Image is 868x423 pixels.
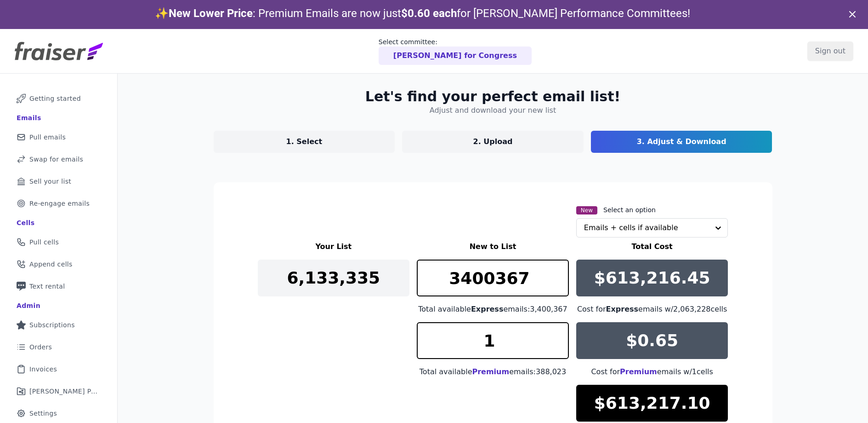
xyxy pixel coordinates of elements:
[17,113,41,122] div: Emails
[7,315,110,335] a: Subscriptions
[603,205,656,214] label: Select an option
[287,269,380,287] p: 6,133,335
[7,232,110,252] a: Pull cells
[472,367,509,376] span: Premium
[473,136,513,147] p: 2. Upload
[471,305,504,313] span: Express
[214,131,395,153] a: 1. Select
[29,238,59,247] span: Pull cells
[417,304,569,315] div: Total available emails: 3,400,367
[417,241,569,252] h3: New to List
[594,269,710,287] p: $613,216.45
[576,241,728,252] h3: Total Cost
[807,41,853,61] input: Sign out
[17,218,34,227] div: Cells
[594,394,710,412] p: $613,217.10
[417,366,569,377] div: Total available emails: 388,023
[620,367,657,376] span: Premium
[7,149,110,169] a: Swap for emails
[29,387,99,396] span: [PERSON_NAME] Performance
[29,342,52,352] span: Orders
[7,337,110,357] a: Orders
[7,127,110,147] a: Pull emails
[393,50,517,61] p: [PERSON_NAME] for Congress
[591,131,772,153] a: 3. Adjust & Download
[7,381,110,401] a: [PERSON_NAME] Performance
[286,136,323,147] p: 1. Select
[7,276,110,296] a: Text rental
[637,136,726,147] p: 3. Adjust & Download
[430,105,556,116] h4: Adjust and download your new list
[258,241,410,252] h3: Your List
[29,320,75,330] span: Subscriptions
[7,88,110,109] a: Getting started
[17,301,40,310] div: Admin
[15,42,103,60] img: Fraiser Logo
[379,37,532,65] a: Select committee: [PERSON_NAME] for Congress
[7,359,110,379] a: Invoices
[402,131,584,153] a: 2. Upload
[29,94,81,103] span: Getting started
[29,177,71,186] span: Sell your list
[29,260,73,269] span: Append cells
[29,409,57,418] span: Settings
[365,88,620,105] h2: Let's find your perfect email list!
[29,365,57,374] span: Invoices
[7,254,110,274] a: Append cells
[626,331,678,350] p: $0.65
[576,206,597,214] span: New
[7,171,110,191] a: Sell your list
[29,155,83,164] span: Swap for emails
[379,37,532,46] p: Select committee:
[29,133,66,142] span: Pull emails
[29,199,90,208] span: Re-engage emails
[29,282,65,291] span: Text rental
[576,304,728,315] div: Cost for emails w/ 2,063,228 cells
[7,193,110,214] a: Re-engage emails
[576,366,728,377] div: Cost for emails w/ 1 cells
[606,305,639,313] span: Express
